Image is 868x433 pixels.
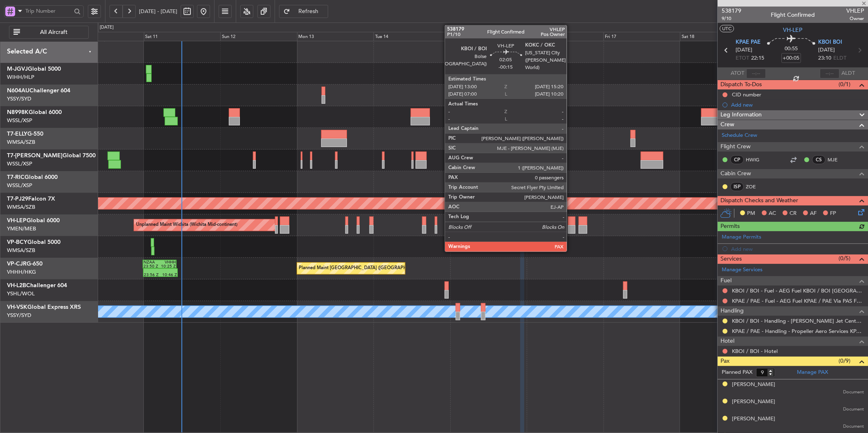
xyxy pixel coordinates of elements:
div: [DATE] [100,24,114,31]
span: N8998K [7,109,29,115]
span: Hotel [720,337,734,346]
span: FP [830,210,836,218]
div: Sun 12 [220,32,297,42]
div: CP [730,155,744,164]
div: Fri 17 [604,32,680,42]
span: Refresh [292,9,325,14]
div: 10:25 Z [160,264,176,268]
a: Manage Services [722,266,763,274]
div: 23:50 Z [143,264,160,268]
span: VH-L2B [7,283,26,288]
span: T7-[PERSON_NAME] [7,153,63,158]
a: T7-PJ29Falcon 7X [7,196,55,202]
a: WMSA/SZB [7,138,35,146]
a: VH-LEPGlobal 6000 [7,218,60,223]
a: N8998KGlobal 6000 [7,109,62,115]
div: Unplanned Maint Wichita (Wichita Mid-continent) [136,219,237,231]
a: T7-RICGlobal 6000 [7,174,58,180]
a: VH-VSKGlobal Express XRS [7,304,81,310]
a: WSSL/XSP [7,117,32,124]
span: 22:15 [751,54,764,62]
span: 9/10 [722,15,741,22]
span: T7-PJ29 [7,196,28,202]
a: KBOI / BOI - Fuel - AEG Fuel KBOI / BOI [GEOGRAPHIC_DATA][PERSON_NAME] (EJ Asia Only) [732,287,864,294]
a: MJE [828,156,846,163]
a: T7-ELLYG-550 [7,131,43,137]
span: Cabin Crew [720,169,751,179]
span: ATOT [731,69,744,78]
input: Trip Number [25,5,72,17]
span: VH-LEP [7,218,27,223]
div: Sat 11 [144,32,221,42]
a: WMSA/SZB [7,203,35,211]
div: Tue 14 [374,32,450,42]
span: CR [790,210,796,218]
div: CS [812,155,825,164]
div: CID number [732,91,761,98]
span: ALDT [841,69,855,78]
span: PM [747,210,755,218]
a: WSSL/XSP [7,160,32,167]
span: N604AU [7,88,29,94]
div: [PERSON_NAME] [732,415,775,423]
a: HWIG [746,156,764,163]
span: VH-VSK [7,304,27,310]
button: All Aircraft [9,26,89,39]
span: Crew [720,120,734,129]
span: AC [769,210,776,218]
span: (0/9) [839,357,850,365]
span: KBOI BOI [818,38,842,47]
div: [PERSON_NAME] [732,381,775,389]
span: VHLEP [846,7,864,15]
div: Fri 10 [67,32,144,42]
a: YSHL/WOL [7,290,35,297]
span: M-JGVJ [7,66,28,72]
span: VH-LEP [783,26,803,34]
button: Refresh [279,5,328,18]
span: [DATE] [736,46,752,54]
a: N604AUChallenger 604 [7,88,70,94]
div: ISP [730,182,744,191]
a: Manage PAX [797,368,828,377]
a: WMSA/SZB [7,247,35,254]
div: Mon 13 [297,32,374,42]
div: Wed 15 [450,32,527,42]
span: KPAE PAE [736,38,761,47]
a: WIHH/HLP [7,74,34,81]
div: [PERSON_NAME] [732,398,775,406]
a: KBOI / BOI - Hotel [732,348,778,355]
span: Dispatch To-Dos [720,80,762,89]
span: Document [843,423,864,430]
span: VP-CJR [7,261,27,267]
a: YMEN/MEB [7,225,36,232]
span: 23:10 [818,54,831,62]
span: (0/5) [839,254,850,263]
a: M-JGVJGlobal 5000 [7,66,61,72]
a: KBOI / BOI - Handling - [PERSON_NAME] Jet Center KBOI / BOI [732,317,864,324]
div: Planned Maint [GEOGRAPHIC_DATA] ([GEOGRAPHIC_DATA] Intl) [299,262,436,275]
span: Pax [720,357,729,366]
div: Thu 16 [527,32,604,42]
a: KPAE / PAE - Fuel - AEG Fuel KPAE / PAE Via PAS FBO (EJ Asia Only) [732,297,864,304]
span: (0/1) [839,80,850,89]
span: T7-ELLY [7,131,27,137]
span: All Aircraft [22,29,86,35]
div: Add new [731,101,864,108]
label: Planned PAX [722,368,752,377]
div: VHHH [160,260,176,264]
a: VHHH/HKG [7,268,36,276]
a: YSSY/SYD [7,312,31,319]
span: Fuel [720,276,732,286]
a: WSSL/XSP [7,182,32,189]
a: YSSY/SYD [7,95,31,103]
span: Flight Crew [720,142,751,152]
span: Dispatch Checks and Weather [720,196,798,205]
a: VP-CJRG-650 [7,261,43,267]
span: [DATE] - [DATE] [139,8,177,15]
a: VH-L2BChallenger 604 [7,283,67,288]
div: 10:46 Z [161,273,177,277]
span: Document [843,406,864,413]
a: T7-[PERSON_NAME]Global 7500 [7,153,96,158]
span: AF [810,210,817,218]
div: Flight Confirmed [771,11,815,20]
